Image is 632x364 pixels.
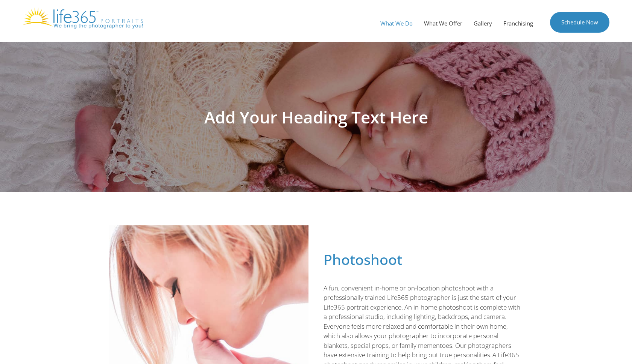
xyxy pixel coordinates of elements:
[324,250,402,269] span: Photoshoot
[498,12,539,35] a: Franchising
[105,109,527,125] h1: Add Your Heading Text Here
[418,12,468,35] a: What We Offer
[23,8,143,29] img: Life365
[468,12,498,35] a: Gallery
[375,12,418,35] a: What We Do
[550,12,609,33] a: Schedule Now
